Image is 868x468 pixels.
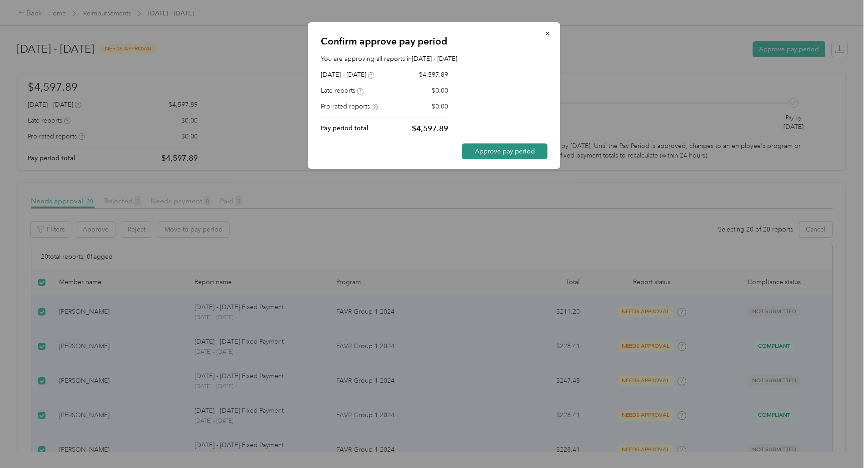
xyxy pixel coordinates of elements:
div: Late reports [321,86,364,95]
p: You are approving all reports in [DATE] - [DATE] . [321,54,548,64]
button: Approve pay period [462,143,548,159]
p: $4,597.89 [412,123,448,134]
p: $4,597.89 [419,70,448,79]
p: $0.00 [432,86,448,95]
iframe: Everlance-gr Chat Button Frame [817,417,868,468]
p: Pay period total [321,123,369,133]
p: $0.00 [432,102,448,111]
div: [DATE] - [DATE] [321,70,374,79]
p: Confirm approve pay period [321,35,548,48]
div: Pro-rated reports [321,102,378,111]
